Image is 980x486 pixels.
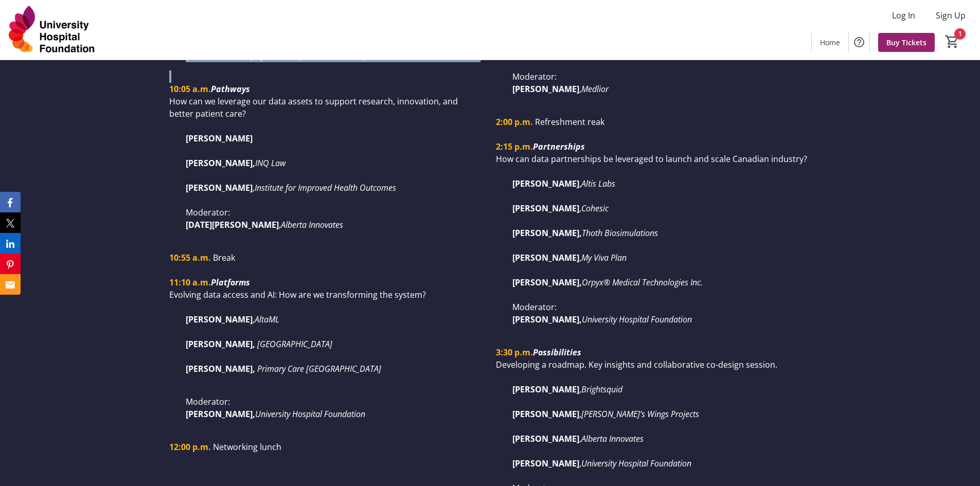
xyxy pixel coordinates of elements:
button: Cart [943,32,961,51]
span: , [579,203,581,214]
span: How can data partnerships be leveraged to launch and scale Canadian industry? [496,153,807,165]
button: Log In [884,7,923,24]
strong: [DATE][PERSON_NAME] [186,219,279,230]
strong: 2:00 p.m. [496,116,533,128]
strong: 12:00 p.m. [169,441,211,453]
em: Altis Labs [581,178,615,189]
span: , [579,384,581,395]
span: , [579,178,581,189]
a: Home [812,33,848,52]
span: Moderator: [186,396,230,407]
span: , [579,433,581,444]
em: Thoth Biosimulations [582,227,658,239]
strong: [PERSON_NAME] [512,178,579,189]
span: Sign Up [936,9,966,22]
span: Moderator: [512,71,557,82]
strong: [PERSON_NAME] [512,458,579,469]
strong: [PERSON_NAME] [186,314,253,325]
em: University Hospital Foundation [255,408,365,420]
strong: [PERSON_NAME], [512,277,582,288]
strong: [PERSON_NAME], [186,408,255,420]
strong: 3:30 p.m. [496,347,533,358]
em: [PERSON_NAME]’s Wings Projects [581,408,699,420]
span: , [579,83,581,95]
strong: 11:10 a.m. [169,277,211,288]
em: [GEOGRAPHIC_DATA] [257,338,332,350]
strong: [PERSON_NAME] [512,252,579,263]
em: Possibilities [533,347,581,358]
em: INQ Law [255,157,286,169]
strong: [PERSON_NAME], [186,157,255,169]
em: My Viva Plan [581,252,627,263]
strong: [PERSON_NAME], [186,338,255,350]
strong: 10:05 a.m. [169,83,211,95]
span: Break [213,252,235,263]
a: Buy Tickets [878,33,935,52]
em: Pathways [211,83,250,95]
em: Danish Health Data Authorities [367,50,478,62]
strong: [PERSON_NAME] [512,384,579,395]
em: Institute for Improved Health Outcomes [255,182,396,193]
span: , [579,458,581,469]
span: Moderator: [512,301,557,313]
em: Primary Care [GEOGRAPHIC_DATA] [257,363,381,374]
span: Developing a roadmap. Key insights and collaborative co-design session. [496,359,777,370]
span: , [279,219,281,230]
span: , [253,314,255,325]
span: How can we leverage our data assets to support research, innovation, and better patient care? [169,96,458,119]
em: AltaML [255,314,279,325]
span: Home [820,37,840,48]
strong: [PERSON_NAME], [512,227,582,239]
span: , [579,408,581,420]
strong: [PERSON_NAME] [512,203,579,214]
em: Platforms [211,277,250,288]
strong: 2:15 p.m. [496,141,533,152]
em: Alberta Innovates [581,433,644,444]
strong: [PERSON_NAME], [186,363,255,374]
strong: [PERSON_NAME] [512,433,579,444]
span: , [579,252,581,263]
em: University Hospital Foundation [581,458,691,469]
strong: [PERSON_NAME] [186,133,253,144]
span: Log In [892,9,915,22]
strong: [PERSON_NAME] [512,408,579,420]
strong: [PERSON_NAME] [186,182,253,193]
span: Evolving data access and AI: How are we transforming the system? [169,289,426,300]
button: Help [849,32,869,52]
span: Moderator: [186,207,230,218]
span: , [253,182,255,193]
em: Medlior [581,83,609,95]
span: Refreshment reak [535,116,604,128]
em: Orpyx® Medical Technologies Inc. [582,277,703,288]
em: Brightsquid [581,384,622,395]
strong: [PERSON_NAME] [512,83,579,95]
em: Alberta Innovates [281,219,343,230]
em: Cohesic [581,203,609,214]
em: University Hospital Foundation [582,314,692,325]
strong: 10:55 a.m. [169,252,211,263]
button: Sign Up [928,7,974,24]
strong: [PERSON_NAME], [512,314,582,325]
span: Networking lunch [213,441,281,453]
strong: [PERSON_NAME] Ryslander [PERSON_NAME], [186,50,367,62]
span: Buy Tickets [886,37,926,48]
em: Partnerships [533,141,585,152]
img: University Hospital Foundation's Logo [6,4,98,56]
